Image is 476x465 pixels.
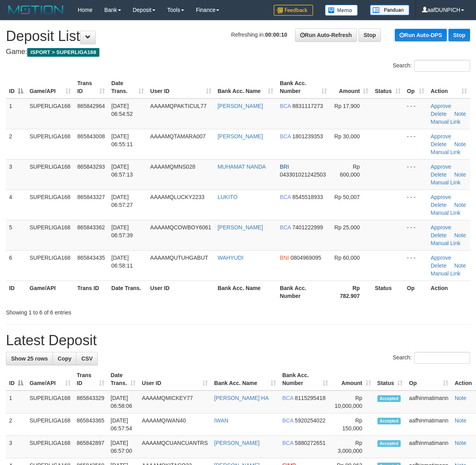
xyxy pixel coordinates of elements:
[358,28,381,42] a: Stop
[274,5,313,16] img: Feedback.jpg
[295,28,357,42] a: Run Auto-Refresh
[26,281,74,303] th: Game/API
[111,224,133,238] span: [DATE] 06:57:39
[280,194,291,200] span: BCA
[76,352,98,365] a: CSV
[27,48,99,57] span: ISPORT > SUPERLIGA168
[334,133,360,139] span: Rp 30,000
[52,352,77,365] a: Copy
[454,141,466,147] a: Note
[6,48,470,56] h4: Game:
[81,355,93,362] span: CSV
[431,179,461,186] a: Manual Link
[111,255,133,269] span: [DATE] 06:58:11
[150,224,211,231] span: AAAAMQCOWBOY6061
[404,220,427,250] td: - - -
[427,281,470,303] th: Action
[279,368,332,391] th: Bank Acc. Number: activate to sort column ascending
[431,262,446,269] a: Delete
[280,224,291,231] span: BCA
[211,368,279,391] th: Bank Acc. Name: activate to sort column ascending
[404,281,427,303] th: Op
[218,194,237,200] a: LUKITO
[74,391,108,413] td: 865843329
[431,103,451,109] a: Approve
[331,368,374,391] th: Amount: activate to sort column ascending
[404,159,427,190] td: - - -
[6,76,26,99] th: ID: activate to sort column descending
[108,436,139,458] td: [DATE] 06:57:00
[6,190,26,220] td: 4
[108,368,139,391] th: Date Trans.: activate to sort column ascending
[108,391,139,413] td: [DATE] 06:58:06
[371,76,403,99] th: Status: activate to sort column ascending
[334,194,360,200] span: Rp 50,007
[431,240,461,246] a: Manual Link
[6,352,53,365] a: Show 25 rows
[150,255,208,261] span: AAAAMQUTUHGABUT
[371,281,403,303] th: Status
[292,133,323,139] span: Copy 1801239353 to clipboard
[325,5,358,16] img: Button%20Memo.svg
[215,281,277,303] th: Bank Acc. Name
[276,281,330,303] th: Bank Acc. Number
[431,133,451,139] a: Approve
[291,255,321,261] span: Copy 0804969095 to clipboard
[431,164,451,170] a: Approve
[454,232,466,238] a: Note
[6,4,66,16] img: MOTION_logo.png
[6,129,26,159] td: 2
[331,391,374,413] td: Rp 10,000,000
[139,436,211,458] td: AAAAMQCUANCUANTRS
[26,436,74,458] td: SUPERLIGA168
[431,210,461,216] a: Manual Link
[26,391,74,413] td: SUPERLIGA168
[6,281,26,303] th: ID
[6,220,26,250] td: 5
[111,164,133,178] span: [DATE] 06:57:13
[431,194,451,200] a: Approve
[431,270,461,277] a: Manual Link
[331,413,374,436] td: Rp 150,000
[406,413,452,436] td: aafhinmatimann
[282,417,293,424] span: BCA
[218,133,263,139] a: [PERSON_NAME]
[431,232,446,238] a: Delete
[404,129,427,159] td: - - -
[370,5,409,15] img: panduan.png
[77,103,105,109] span: 865842964
[330,76,372,99] th: Amount: activate to sort column ascending
[393,60,470,72] label: Search:
[6,159,26,190] td: 3
[454,202,466,208] a: Note
[6,28,470,44] h1: Deposit List
[406,391,452,413] td: aafhinmatimann
[431,224,451,231] a: Approve
[6,368,26,391] th: ID: activate to sort column descending
[406,436,452,458] td: aafhinmatimann
[111,133,133,147] span: [DATE] 06:55:11
[26,368,74,391] th: Game/API: activate to sort column ascending
[404,76,427,99] th: Op: activate to sort column ascending
[147,281,215,303] th: User ID
[377,418,401,424] span: Accepted
[77,164,105,170] span: 865843293
[265,32,287,38] strong: 00:00:10
[6,305,192,316] div: Showing 1 to 6 of 6 entries
[139,368,211,391] th: User ID: activate to sort column ascending
[282,440,293,446] span: BCA
[431,141,446,147] a: Delete
[404,250,427,281] td: - - -
[74,436,108,458] td: 865842897
[292,194,323,200] span: Copy 8545518933 to clipboard
[295,395,326,401] span: Copy 8115295418 to clipboard
[150,194,205,200] span: AAAAMQLUCKY2233
[282,395,293,401] span: BCA
[330,281,372,303] th: Rp 782.907
[334,255,360,261] span: Rp 60,000
[77,133,105,139] span: 865843008
[77,224,105,231] span: 865843362
[139,413,211,436] td: AAAAMQIWAN40
[108,413,139,436] td: [DATE] 06:57:54
[431,111,446,117] a: Delete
